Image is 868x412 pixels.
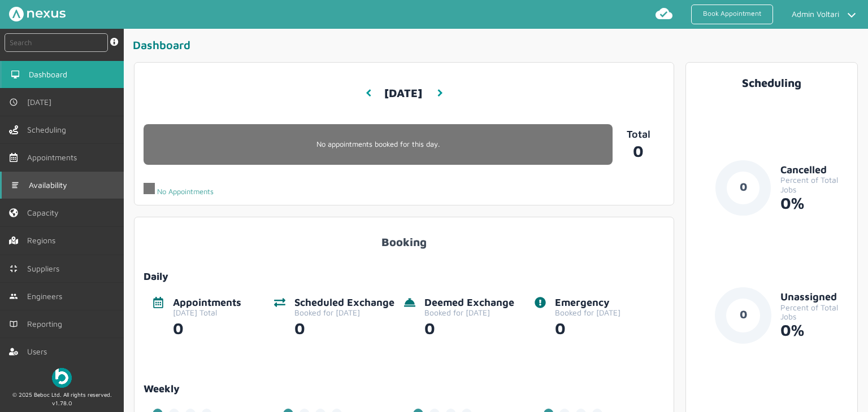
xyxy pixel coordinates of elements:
[695,287,848,362] a: 0UnassignedPercent of Total Jobs0%
[29,70,72,79] span: Dashboard
[27,319,67,328] span: Reporting
[294,317,394,338] div: 0
[173,297,241,309] div: Appointments
[294,297,394,309] div: Scheduled Exchange
[780,164,848,176] div: Cancelled
[424,317,514,338] div: 0
[133,38,863,56] div: Dashboard
[9,319,18,328] img: md-book.svg
[9,153,18,162] img: appointments-left-menu.svg
[27,153,81,162] span: Appointments
[144,183,214,196] div: No Appointments
[691,5,773,24] a: Book Appointment
[613,129,665,141] p: Total
[424,308,514,317] div: Booked for [DATE]
[173,308,241,317] div: [DATE] Total
[144,271,664,283] div: Daily
[613,140,665,160] a: 0
[11,70,20,79] img: md-desktop.svg
[555,308,620,317] div: Booked for [DATE]
[740,308,747,321] text: 0
[27,347,51,356] span: Users
[9,125,18,134] img: scheduling-left-menu.svg
[780,321,848,339] div: 0%
[294,308,394,317] div: Booked for [DATE]
[780,303,848,321] div: Percent of Total Jobs
[424,297,514,309] div: Deemed Exchange
[27,125,71,134] span: Scheduling
[9,208,18,217] img: capacity-left-menu.svg
[27,236,60,245] span: Regions
[5,33,108,52] input: Search by: Ref, PostCode, MPAN, MPRN, Account, Customer
[9,264,18,273] img: md-contract.svg
[555,317,620,338] div: 0
[555,297,620,309] div: Emergency
[27,98,56,107] span: [DATE]
[11,181,20,190] img: md-list.svg
[144,140,612,148] p: No appointments booked for this day.
[780,291,848,303] div: Unassigned
[27,208,63,217] span: Capacity
[655,5,673,23] img: md-cloud-done.svg
[9,292,18,301] img: md-people.svg
[144,226,664,248] div: Booking
[384,78,422,109] h3: [DATE]
[9,7,66,21] img: Nexus
[27,292,67,301] span: Engineers
[695,76,848,89] div: Scheduling
[9,347,18,356] img: user-left-menu.svg
[144,383,664,395] a: Weekly
[52,368,72,388] img: Beboc Logo
[29,181,72,190] span: Availability
[27,264,64,273] span: Suppliers
[9,98,18,107] img: md-time.svg
[780,176,848,194] div: Percent of Total Jobs
[695,160,848,234] a: 0CancelledPercent of Total Jobs0%
[173,317,241,338] div: 0
[780,194,848,212] div: 0%
[9,236,18,245] img: regions.left-menu.svg
[740,180,747,193] text: 0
